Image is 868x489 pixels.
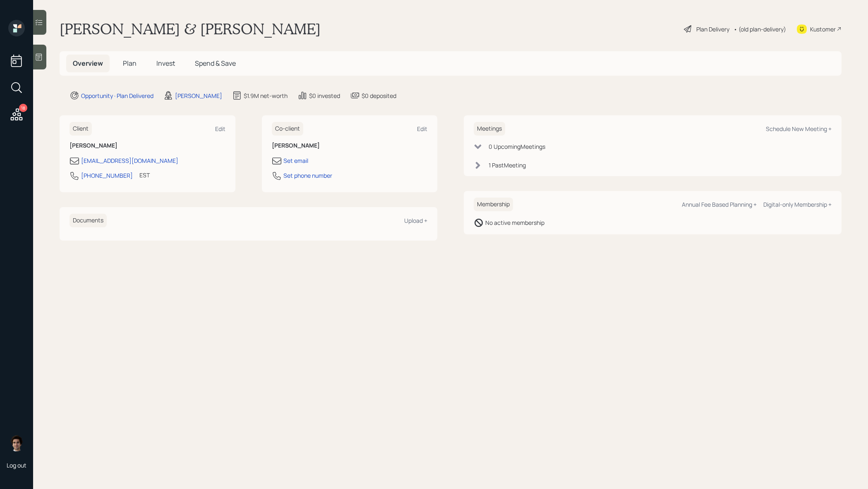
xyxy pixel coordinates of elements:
div: Schedule New Meeting + [766,125,832,133]
span: Plan [123,59,137,68]
div: Upload + [404,217,427,224]
div: 1 Past Meeting [489,161,526,169]
div: EST [139,171,150,179]
div: 18 [19,104,27,112]
div: Edit [215,125,225,133]
div: $0 invested [309,91,340,100]
h6: [PERSON_NAME] [272,142,428,149]
div: $0 deposited [362,91,396,100]
div: $1.9M net-worth [244,91,288,100]
h6: Meetings [474,122,505,136]
div: • (old plan-delivery) [734,25,786,33]
div: Set email [283,156,308,165]
div: Plan Delivery [696,25,729,33]
div: Set phone number [283,171,332,180]
div: [PERSON_NAME] [175,91,222,100]
h6: Co-client [272,122,303,136]
div: Edit [417,125,427,133]
span: Spend & Save [195,59,236,68]
div: Opportunity · Plan Delivered [81,91,153,100]
div: Kustomer [810,25,836,33]
span: Overview [73,59,103,68]
h1: [PERSON_NAME] & [PERSON_NAME] [60,20,321,38]
span: Invest [156,59,175,68]
div: [EMAIL_ADDRESS][DOMAIN_NAME] [81,156,178,165]
div: Annual Fee Based Planning + [682,200,757,208]
div: [PHONE_NUMBER] [81,171,133,180]
img: harrison-schaefer-headshot-2.png [8,435,25,451]
div: No active membership [485,218,544,227]
div: 0 Upcoming Meeting s [489,142,545,151]
div: Digital-only Membership + [763,200,832,208]
h6: Documents [70,214,107,227]
h6: Membership [474,198,513,211]
h6: Client [70,122,92,136]
h6: [PERSON_NAME] [70,142,225,149]
div: Log out [7,461,26,469]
